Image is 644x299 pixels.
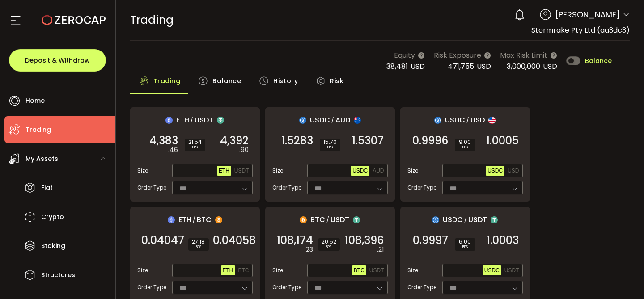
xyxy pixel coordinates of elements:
[223,267,233,274] span: ETH
[434,50,481,61] span: Risk Exposure
[323,145,337,150] i: BPS
[41,269,75,282] span: Structures
[219,168,229,174] span: ETH
[25,57,90,63] span: Deposit & Withdraw
[466,116,469,124] em: /
[353,216,360,223] img: usdt_portfolio.svg
[168,216,175,223] img: eth_portfolio.svg
[483,265,501,275] button: USDC
[413,236,448,245] span: 0.9997
[326,216,329,224] em: /
[272,167,283,175] span: Size
[323,139,337,145] span: 15.70
[543,61,557,72] span: USD
[448,61,474,72] span: 471,755
[195,114,213,126] span: USDT
[237,265,251,275] button: BTC
[153,72,181,90] span: Trading
[25,152,58,165] span: My Assets
[310,214,325,225] span: BTC
[233,166,251,176] button: USDT
[491,216,498,223] img: usdt_portfolio.svg
[503,265,521,275] button: USDT
[458,145,472,150] i: BPS
[272,266,283,274] span: Size
[468,214,487,225] span: USDT
[555,8,620,21] span: [PERSON_NAME]
[168,145,178,155] em: .46
[394,50,415,61] span: Equity
[407,266,418,274] span: Size
[377,245,384,254] em: .21
[322,244,336,250] i: BPS
[487,168,503,174] span: USDC
[41,240,65,253] span: Staking
[213,236,256,245] span: 0.04058
[506,166,521,176] button: USD
[369,267,384,274] span: USDT
[373,168,384,174] span: AUD
[407,184,436,192] span: Order Type
[193,216,195,224] em: /
[9,49,106,72] button: Deposit & Withdraw
[464,216,467,224] em: /
[331,116,334,124] em: /
[458,239,472,244] span: 6.00
[192,239,205,244] span: 27.18
[488,117,496,124] img: usd_portfolio.svg
[599,256,644,299] iframe: Chat Widget
[477,61,491,72] span: USD
[386,61,408,72] span: 38,481
[130,12,174,28] span: Trading
[178,214,191,225] span: ETH
[300,216,307,223] img: btc_portfolio.svg
[458,244,472,250] i: BPS
[217,117,224,124] img: usdt_portfolio.svg
[137,266,148,274] span: Size
[352,265,366,275] button: BTC
[352,136,384,145] span: 1.5307
[238,267,249,274] span: BTC
[500,50,547,61] span: Max Risk Limit
[220,136,249,145] span: 4,392
[212,72,241,90] span: Balance
[368,265,386,275] button: USDT
[25,123,51,136] span: Trading
[305,245,313,254] em: .23
[354,267,364,274] span: BTC
[217,166,231,176] button: ETH
[345,236,384,245] span: 108,396
[371,166,386,176] button: AUD
[188,145,202,150] i: BPS
[486,166,504,176] button: USDC
[585,58,612,64] span: Balance
[25,94,45,107] span: Home
[281,136,313,145] span: 1.5283
[41,211,64,223] span: Crypto
[299,117,306,124] img: usdc_portfolio.svg
[412,136,448,145] span: 0.9996
[141,236,184,245] span: 0.04047
[137,167,148,175] span: Size
[458,139,472,145] span: 9.00
[192,244,205,250] i: BPS
[335,114,350,126] span: AUD
[322,239,336,244] span: 20.52
[239,145,249,155] em: .90
[351,166,369,176] button: USDC
[470,114,485,126] span: USD
[484,267,500,274] span: USDC
[234,168,249,174] span: USDT
[272,283,301,291] span: Order Type
[215,216,222,223] img: btc_portfolio.svg
[176,114,189,126] span: ETH
[507,61,540,72] span: 3,000,000
[273,72,298,90] span: History
[221,265,235,275] button: ETH
[486,136,519,145] span: 1.0005
[354,117,361,124] img: aud_portfolio.svg
[165,117,173,124] img: eth_portfolio.svg
[504,267,519,274] span: USDT
[277,236,313,245] span: 108,174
